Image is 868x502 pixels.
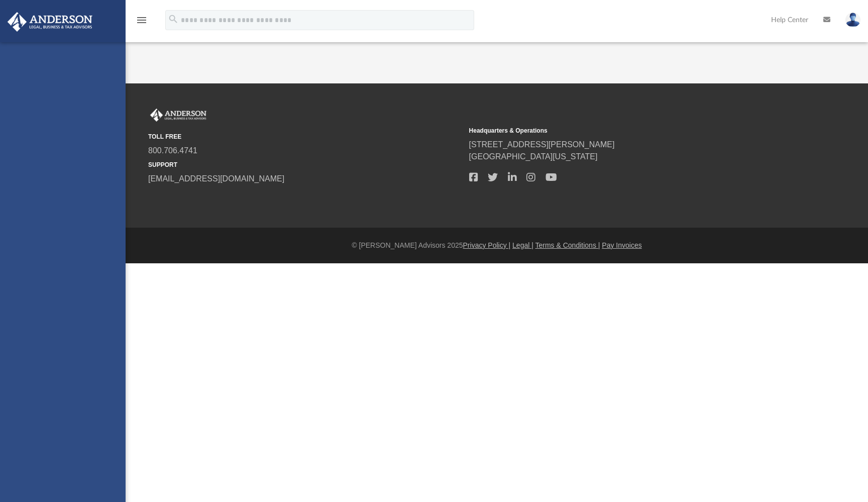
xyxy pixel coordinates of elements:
[136,14,148,26] i: menu
[463,241,511,249] a: Privacy Policy |
[512,241,533,249] a: Legal |
[136,19,148,26] a: menu
[845,13,860,27] img: User Pic
[148,160,462,169] small: SUPPORT
[148,146,197,155] a: 800.706.4741
[535,241,600,249] a: Terms & Conditions |
[469,126,783,135] small: Headquarters & Operations
[148,109,208,122] img: Anderson Advisors Platinum Portal
[148,132,462,141] small: TOLL FREE
[469,152,598,161] a: [GEOGRAPHIC_DATA][US_STATE]
[602,241,641,249] a: Pay Invoices
[5,12,95,32] img: Anderson Advisors Platinum Portal
[469,140,615,149] a: [STREET_ADDRESS][PERSON_NAME]
[126,240,868,251] div: © [PERSON_NAME] Advisors 2025
[148,174,284,183] a: [EMAIL_ADDRESS][DOMAIN_NAME]
[168,14,179,25] i: search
